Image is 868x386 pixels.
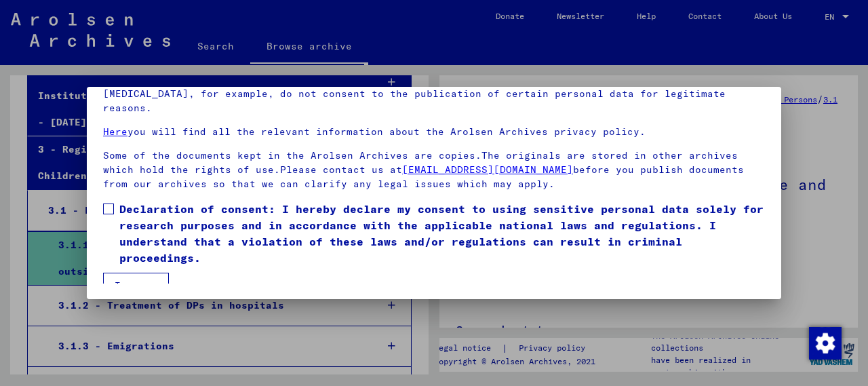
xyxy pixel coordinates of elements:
[103,273,169,298] button: I agree
[809,327,842,360] img: Change consent
[103,125,765,139] p: you will find all the relevant information about the Arolsen Archives privacy policy.
[402,163,573,176] a: [EMAIL_ADDRESS][DOMAIN_NAME]
[103,149,765,191] p: Some of the documents kept in the Arolsen Archives are copies.The originals are stored in other a...
[119,201,765,266] span: Declaration of consent: I hereby declare my consent to using sensitive personal data solely for r...
[103,126,127,138] a: Here
[808,326,841,359] div: Change consent
[103,73,765,115] p: Please if you, as someone who is personally affected or as a relative of a victim of [MEDICAL_DAT...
